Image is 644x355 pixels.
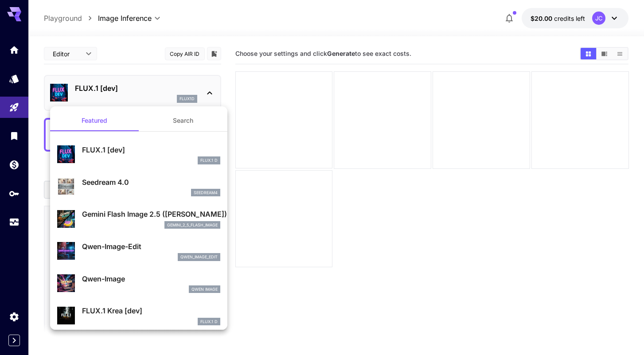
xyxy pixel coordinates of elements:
[194,190,218,196] p: seedream4
[82,273,220,284] p: Qwen-Image
[191,286,218,293] p: Qwen Image
[200,319,218,325] p: FLUX.1 D
[180,254,218,260] p: qwen_image_edit
[82,209,220,219] p: Gemini Flash Image 2.5 ([PERSON_NAME])
[50,110,139,131] button: Featured
[200,157,218,164] p: FLUX.1 D
[82,177,220,187] p: Seedream 4.0
[82,241,220,252] p: Qwen-Image-Edit
[57,270,220,297] div: Qwen-ImageQwen Image
[57,205,220,232] div: Gemini Flash Image 2.5 ([PERSON_NAME])gemini_2_5_flash_image
[57,173,220,200] div: Seedream 4.0seedream4
[82,144,220,155] p: FLUX.1 [dev]
[57,141,220,168] div: FLUX.1 [dev]FLUX.1 D
[57,238,220,265] div: Qwen-Image-Editqwen_image_edit
[139,110,227,131] button: Search
[57,302,220,329] div: FLUX.1 Krea [dev]FLUX.1 D
[167,222,218,228] p: gemini_2_5_flash_image
[82,305,220,316] p: FLUX.1 Krea [dev]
